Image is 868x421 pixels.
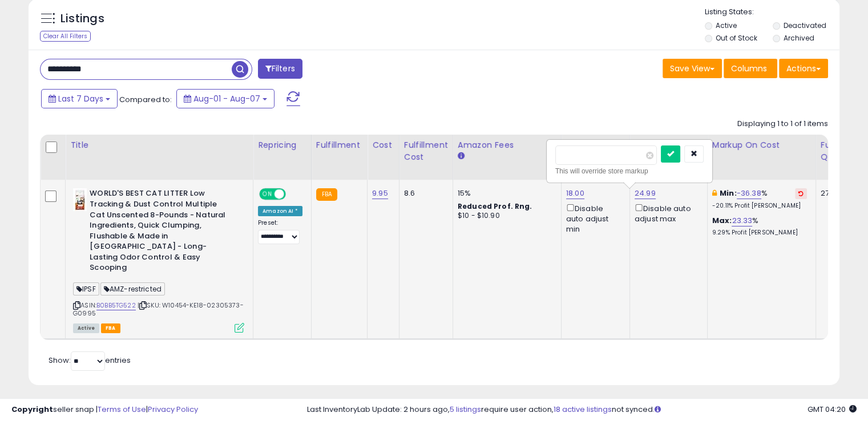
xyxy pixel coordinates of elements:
label: Deactivated [783,21,826,30]
div: 15% [458,188,552,199]
small: FBA [316,188,337,201]
p: Listing States: [705,7,839,18]
img: 41b65whABNL._SL40_.jpg [73,188,87,211]
a: 18 active listings [554,404,612,415]
span: Last 7 Days [58,93,103,104]
button: Columns [724,59,777,78]
span: Aug-01 - Aug-07 [193,93,260,104]
span: | SKU: W10454-KE18-02305373-G0995 [73,301,244,318]
b: WORLD'S BEST CAT LITTER Low Tracking & Dust Control Multiple Cat Unscented 8-Pounds - Natural Ing... [90,188,228,276]
a: 18.00 [566,188,584,199]
i: Revert to store-level Min Markup [798,191,804,196]
a: 9.95 [372,188,388,199]
a: Privacy Policy [148,404,198,415]
div: seller snap | | [11,404,198,415]
div: Amazon AI * [258,206,302,216]
div: $10 - $10.90 [458,211,552,221]
small: Amazon Fees. [458,151,465,161]
span: AMZ-restricted [100,282,165,295]
div: This will override store markup [555,165,704,177]
b: Min: [720,188,737,199]
span: Show: entries [49,355,131,366]
label: Active [716,21,737,30]
div: Displaying 1 to 1 of 1 items [737,119,828,129]
a: B0BB5TG522 [96,301,136,310]
div: Last InventoryLab Update: 2 hours ago, require user action, not synced. [307,404,857,415]
span: All listings currently available for purchase on Amazon [73,323,99,333]
a: 5 listings [450,404,481,415]
p: 9.29% Profit [PERSON_NAME] [712,229,807,237]
a: Terms of Use [98,404,146,415]
button: Last 7 Days [41,89,118,108]
strong: Copyright [11,404,53,415]
label: Archived [783,33,814,43]
a: 23.33 [732,215,752,226]
b: Max: [712,215,732,226]
div: 27 [821,188,856,199]
div: Markup on Cost [712,139,811,151]
div: Cost [372,139,394,151]
div: Fulfillment [316,139,362,151]
a: -36.38 [737,188,761,199]
span: FBA [101,323,120,333]
button: Actions [779,59,828,78]
span: IPSF [73,282,99,295]
div: Fulfillment Cost [404,139,448,163]
b: Reduced Prof. Rng. [458,201,532,211]
label: Out of Stock [716,33,757,43]
span: 2025-08-15 04:20 GMT [808,404,857,415]
div: % [712,188,807,209]
div: Disable auto adjust max [635,202,699,224]
th: The percentage added to the cost of goods (COGS) that forms the calculator for Min & Max prices. [707,135,815,180]
h5: Listings [60,11,104,27]
button: Aug-01 - Aug-07 [176,89,274,108]
div: Clear All Filters [40,31,91,42]
div: Fulfillable Quantity [821,139,860,163]
a: 24.99 [635,188,656,199]
div: Repricing [258,139,306,151]
span: ON [260,189,274,199]
div: 8.6 [404,188,444,199]
span: Compared to: [119,94,172,105]
span: OFF [284,189,302,199]
div: ASIN: [73,188,244,331]
button: Filters [258,59,302,79]
p: -20.11% Profit [PERSON_NAME] [712,202,807,210]
div: % [712,216,807,237]
span: Columns [731,63,767,74]
div: Amazon Fees [458,139,556,151]
button: Save View [663,59,722,78]
div: Disable auto adjust min [566,202,621,235]
div: Preset: [258,219,302,245]
div: Title [70,139,248,151]
i: This overrides the store level min markup for this listing [712,189,717,197]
